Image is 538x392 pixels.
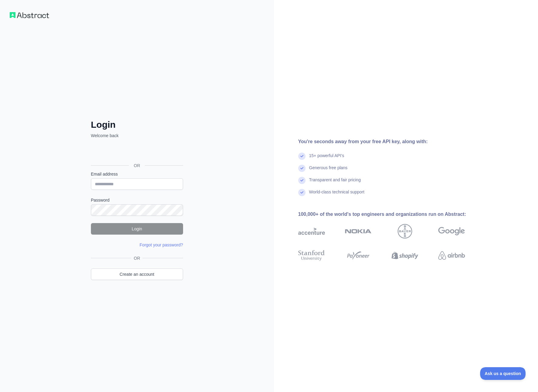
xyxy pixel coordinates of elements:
div: Transparent and fair pricing [309,177,361,189]
h2: Login [91,119,183,130]
a: Forgot your password? [140,242,183,247]
button: Login [91,223,183,235]
img: bayer [398,224,412,239]
label: Email address [91,171,183,177]
div: You're seconds away from your free API key, along with: [298,138,484,145]
a: Create an account [91,268,183,280]
img: check mark [298,153,306,160]
img: airbnb [438,249,465,262]
div: 100,000+ of the world's top engineers and organizations run on Abstract: [298,211,484,218]
iframe: Sign in with Google Button [88,145,185,159]
img: payoneer [345,249,372,262]
img: Workflow [10,12,49,18]
div: Generous free plans [309,165,348,177]
div: 15+ powerful API's [309,153,344,165]
img: check mark [298,165,306,172]
img: google [438,224,465,239]
iframe: Toggle Customer Support [480,367,526,380]
div: World-class technical support [309,189,365,201]
label: Password [91,197,183,203]
img: nokia [345,224,372,239]
span: OR [131,255,142,261]
p: Welcome back [91,133,183,139]
img: accenture [298,224,325,239]
img: check mark [298,177,306,184]
span: OR [129,163,145,169]
img: stanford university [298,249,325,262]
img: shopify [392,249,418,262]
img: check mark [298,189,306,196]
